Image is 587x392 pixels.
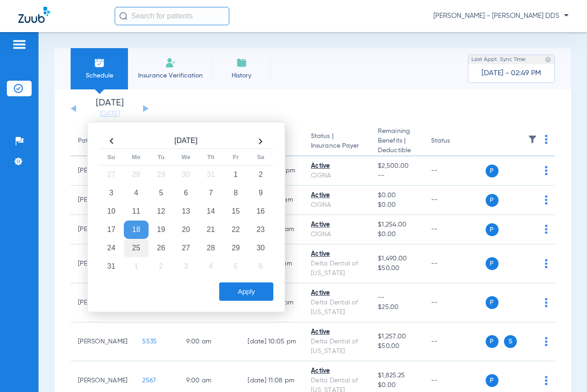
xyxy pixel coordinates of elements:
[433,11,569,21] span: [PERSON_NAME] - [PERSON_NAME] DDS
[545,225,548,234] img: group-dot-blue.svg
[165,57,176,68] img: Manual Insurance Verification
[78,136,118,146] div: Patient Name
[311,141,363,151] span: Insurance Payer
[304,127,371,156] th: Status |
[82,110,137,119] a: [DATE]
[545,56,551,63] img: last sync help info
[311,288,363,298] div: Active
[378,200,416,210] span: $0.00
[179,322,240,361] td: 9:00 AM
[486,374,498,387] span: P
[545,259,548,268] img: group-dot-blue.svg
[378,264,416,273] span: $50.00
[424,244,486,283] td: --
[311,366,363,376] div: Active
[378,171,416,181] span: --
[424,186,486,215] td: --
[240,322,304,361] td: [DATE] 10:05 PM
[545,298,548,307] img: group-dot-blue.svg
[236,57,247,68] img: History
[311,200,363,210] div: CIGNA
[378,191,416,200] span: $0.00
[78,71,121,80] span: Schedule
[486,335,498,348] span: P
[311,230,363,239] div: CIGNA
[545,337,548,346] img: group-dot-blue.svg
[528,135,537,144] img: filter.svg
[486,257,498,270] span: P
[371,127,423,156] th: Remaining Benefits |
[545,195,548,204] img: group-dot-blue.svg
[504,335,517,348] span: S
[378,303,416,312] span: $25.00
[378,332,416,342] span: $1,257.00
[378,371,416,381] span: $1,825.25
[12,39,27,50] img: hamburger-icon
[311,161,363,171] div: Active
[482,69,541,78] span: [DATE] - 02:49 PM
[219,282,273,301] button: Apply
[18,7,50,23] img: Zuub Logo
[311,220,363,230] div: Active
[424,283,486,322] td: --
[311,191,363,200] div: Active
[142,338,157,345] span: 5535
[378,146,416,155] span: Deductible
[378,293,416,303] span: --
[94,57,105,68] img: Schedule
[311,171,363,181] div: CIGNA
[311,327,363,337] div: Active
[378,230,416,239] span: $0.00
[545,166,548,175] img: group-dot-blue.svg
[378,254,416,264] span: $1,490.00
[424,156,486,186] td: --
[71,322,135,361] td: [PERSON_NAME]
[545,135,548,144] img: group-dot-blue.svg
[545,376,548,385] img: group-dot-blue.svg
[220,71,263,80] span: History
[486,223,498,236] span: P
[424,127,486,156] th: Status
[311,249,363,259] div: Active
[142,377,156,384] span: 2567
[82,99,137,119] li: [DATE]
[471,55,526,64] span: Last Appt. Sync Time:
[119,12,127,20] img: Search Icon
[424,322,486,361] td: --
[311,259,363,278] div: Delta Dental of [US_STATE]
[78,136,127,146] div: Patient Name
[486,296,498,309] span: P
[115,7,229,25] input: Search for patients
[378,342,416,351] span: $50.00
[135,71,206,80] span: Insurance Verification
[378,381,416,390] span: $0.00
[378,161,416,171] span: $2,500.00
[311,337,363,356] div: Delta Dental of [US_STATE]
[424,215,486,244] td: --
[486,165,498,177] span: P
[311,298,363,317] div: Delta Dental of [US_STATE]
[124,134,248,149] th: [DATE]
[486,194,498,207] span: P
[378,220,416,230] span: $1,254.00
